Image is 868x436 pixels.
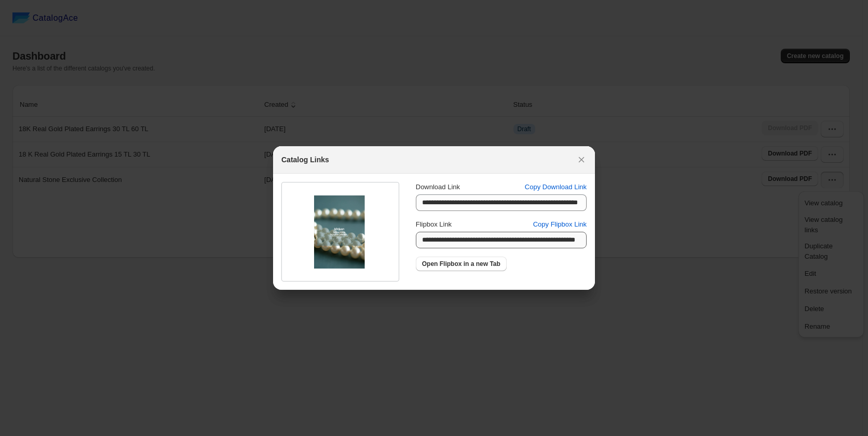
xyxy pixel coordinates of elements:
span: Open Flipbox in a new Tab [422,260,500,268]
button: Copy Flipbox Link [527,216,593,233]
span: Download Link [416,183,460,191]
span: Copy Flipbox Link [533,219,587,230]
span: Flipbox Link [416,220,452,228]
span: Copy Download Link [525,182,587,192]
button: Copy Download Link [519,179,593,195]
h2: Catalog Links [281,154,329,165]
a: Open Flipbox in a new Tab [416,257,507,271]
img: thumbImage [314,195,366,269]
